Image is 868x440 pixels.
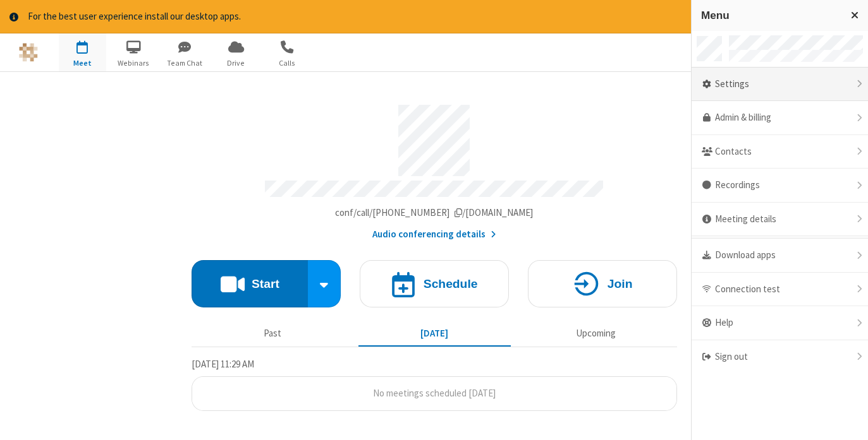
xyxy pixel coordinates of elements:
div: Sign out [692,340,868,374]
span: No meetings scheduled [DATE] [373,387,496,399]
div: Recordings [692,169,868,203]
span: Meet [59,57,106,69]
span: Webinars [110,57,157,69]
a: Admin & billing [692,101,868,135]
span: Team Chat [161,57,209,69]
span: [DATE] 11:29 AM [192,358,254,370]
h3: Menu [701,9,840,21]
section: Account details [192,95,677,241]
h4: Join [608,278,633,290]
button: Past [196,322,348,346]
iframe: Chat [836,407,859,431]
span: Calls [264,57,311,69]
div: Open menu [690,33,868,71]
section: Today's Meetings [192,357,677,411]
div: For the best user experience install our desktop apps. [28,9,764,24]
button: Schedule [360,260,509,307]
div: Help [692,306,868,340]
button: Logo [4,33,52,71]
div: Contacts [692,135,868,169]
div: Settings [692,68,868,102]
button: Upcoming [520,322,672,346]
span: Drive [212,57,260,69]
h4: Schedule [424,278,478,290]
span: Copy my meeting room link [335,206,533,218]
div: Download apps [692,239,868,273]
button: Copy my meeting room linkCopy my meeting room link [335,206,533,220]
div: Start conference options [308,260,341,307]
button: Start [192,260,309,307]
img: QA Selenium DO NOT DELETE OR CHANGE [19,43,38,62]
h4: Start [252,278,279,290]
button: Join [528,260,677,307]
button: [DATE] [358,322,510,346]
button: Audio conferencing details [372,227,496,242]
div: Connection test [692,273,868,307]
div: Meeting details [692,203,868,237]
